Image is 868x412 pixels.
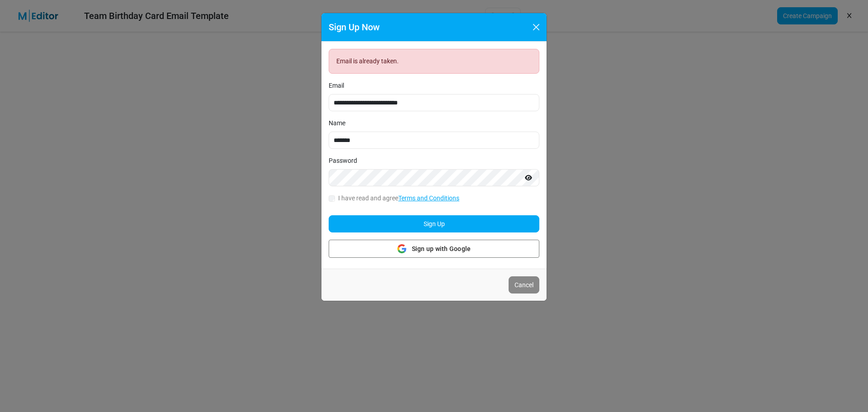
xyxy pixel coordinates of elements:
label: I have read and agree [338,194,459,203]
i: Show password [525,175,532,181]
label: Email [329,81,344,90]
button: Cancel [509,276,539,294]
span: Sign up with Google [412,244,471,254]
a: Terms and Conditions [398,194,459,202]
button: Close [529,20,543,34]
div: Email is already taken. [329,49,539,74]
h5: Sign Up Now [329,20,380,34]
label: Name [329,118,345,128]
button: Sign up with Google [329,240,539,258]
label: Password [329,156,357,166]
button: Sign Up [329,215,539,232]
